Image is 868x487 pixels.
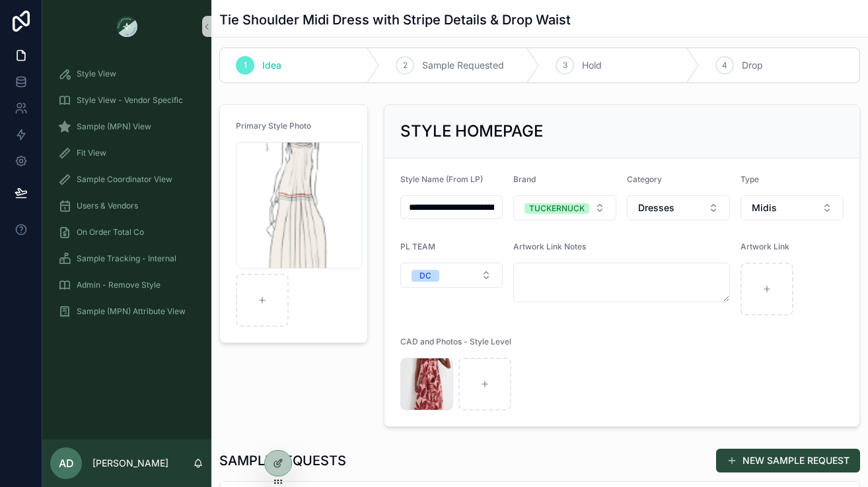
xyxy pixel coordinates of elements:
h2: STYLE HOMEPAGE [400,121,543,142]
span: Brand [513,174,536,184]
span: Sample Coordinator View [77,174,172,185]
h1: SAMPLE REQUESTS [219,451,346,470]
span: 2 [403,60,408,71]
span: CAD and Photos - Style Level [400,337,511,346]
a: On Order Total Co [50,220,203,244]
span: 1 [244,60,247,71]
span: Users & Vendors [77,201,138,211]
img: App logo [116,16,137,37]
a: Sample Coordinator View [50,168,203,191]
span: Style View [77,69,116,79]
span: Artwork Link Notes [513,242,586,251]
div: TUCKERNUCK [529,203,585,214]
span: PL TEAM [400,242,435,251]
button: Select Button [513,195,616,220]
span: Fit View [77,148,106,158]
a: Style View - Vendor Specific [50,88,203,112]
span: Sample (MPN) View [77,121,151,132]
span: Style View - Vendor Specific [77,95,183,106]
button: Select Button [627,195,730,220]
span: Hold [582,59,602,72]
span: Sample (MPN) Attribute View [77,306,186,317]
span: Style Name (From LP) [400,174,483,184]
a: Fit View [50,141,203,165]
button: Select Button [741,195,844,220]
span: Category [627,174,662,184]
span: Drop [742,59,763,72]
h1: Tie Shoulder Midi Dress with Stripe Details & Drop Waist [219,11,571,29]
a: Sample Tracking - Internal [50,247,203,271]
span: Type [741,174,759,184]
span: Dresses [638,201,674,214]
a: Users & Vendors [50,194,203,218]
span: 3 [563,60,567,71]
a: Sample (MPN) View [50,115,203,139]
div: scrollable content [42,53,211,341]
span: Sample Requested [422,59,504,72]
span: Sample Tracking - Internal [77,253,176,264]
span: Admin - Remove Style [77,280,161,290]
span: Artwork Link [741,242,789,251]
div: DC [419,270,431,282]
span: AD [59,455,74,471]
span: On Order Total Co [77,227,144,238]
a: Admin - Remove Style [50,273,203,297]
p: [PERSON_NAME] [92,457,168,470]
span: Midis [752,201,777,214]
button: NEW SAMPLE REQUEST [716,449,860,472]
button: Select Button [400,263,503,288]
span: Idea [262,59,281,72]
a: Sample (MPN) Attribute View [50,300,203,323]
span: Primary Style Photo [236,121,311,131]
a: Style View [50,62,203,86]
span: 4 [722,60,727,71]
